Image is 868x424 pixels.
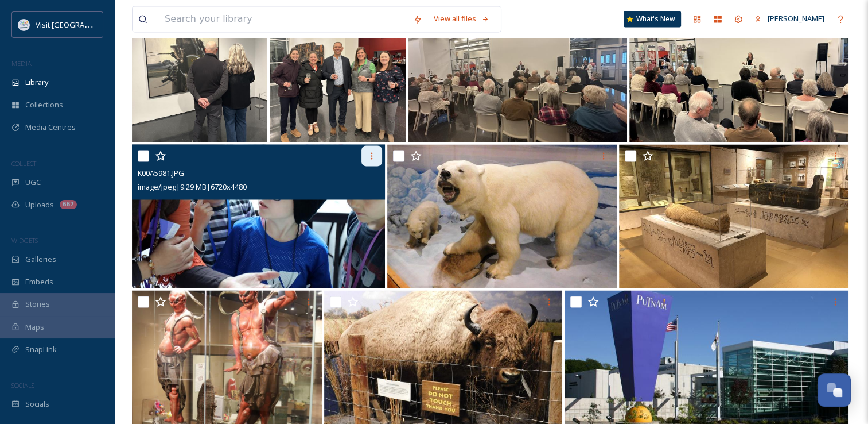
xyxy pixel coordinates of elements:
[25,344,57,355] span: SnapLink
[60,200,77,209] div: 667
[11,159,36,168] span: COLLECT
[25,254,56,265] span: Galleries
[138,182,247,192] span: image/jpeg | 9.29 MB | 6720 x 4480
[768,13,824,24] span: [PERSON_NAME]
[624,11,681,27] a: What's New
[11,236,38,245] span: WIDGETS
[619,144,848,288] img: IMG-1769.jpg
[25,276,53,287] span: Embeds
[25,122,76,133] span: Media Centres
[11,59,32,68] span: MEDIA
[25,177,41,188] span: UGC
[11,381,34,390] span: SOCIALS
[36,19,124,30] span: Visit [GEOGRAPHIC_DATA]
[749,7,830,30] a: [PERSON_NAME]
[25,77,48,88] span: Library
[159,6,407,32] input: Search your library
[818,373,851,407] button: Open Chat
[387,144,617,288] img: DSCN5344.JPG
[25,99,63,110] span: Collections
[25,199,54,210] span: Uploads
[18,19,30,30] img: QCCVB_VISIT_vert_logo_4c_tagline_122019.svg
[132,144,385,288] img: K00A5981.JPG
[25,399,49,410] span: Socials
[138,168,184,178] span: K00A5981.JPG
[25,322,44,333] span: Maps
[25,299,50,310] span: Stories
[428,7,495,30] a: View all files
